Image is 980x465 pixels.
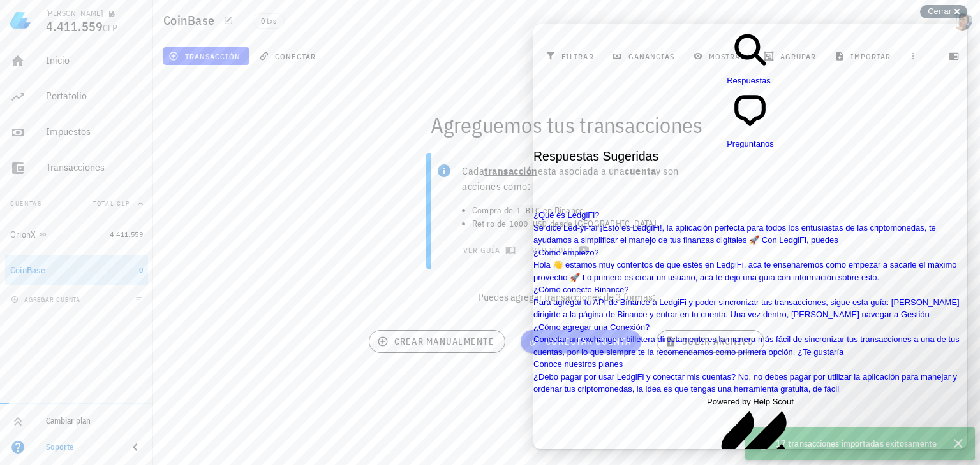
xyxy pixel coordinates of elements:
div: Portafolio [46,90,143,102]
span: 0 txs [261,14,276,28]
div: Impuestos [46,125,143,138]
span: CLP [103,22,117,34]
div: Inicio [46,54,143,66]
span: 0 [139,265,143,275]
p: Cada esta asociada a una y son acciones como: [462,163,697,194]
a: ver video [523,241,595,259]
li: Compra de en Binance. [472,204,697,217]
span: conectar [262,51,316,61]
button: ver guía [454,241,521,259]
iframe: Help Scout Beacon - Live Chat, Contact Form, and Knowledge Base [533,24,967,449]
button: conectar [254,47,324,65]
a: OrionX 4.411.559 [5,219,148,250]
span: Total CLP [93,199,130,208]
img: LedgiFi [10,10,31,31]
button: conectar cuenta [521,330,641,353]
span: 4.411.559 [110,229,143,239]
div: Soporte [46,442,117,452]
p: Puedes agregar transacciones de 3 formas: [153,289,980,304]
a: Portafolio [5,82,148,112]
div: CoinBase [10,265,45,276]
span: agregar cuenta [13,296,80,304]
span: ver guía [462,245,513,255]
button: transacción [163,47,249,65]
code: 1 BTC [513,205,543,217]
span: 4.411.559 [46,18,103,35]
span: crear manualmente [380,336,494,347]
code: 1000 USD [506,218,550,231]
a: Inicio [5,46,148,76]
h1: CoinBase [163,10,219,31]
div: OrionX [10,229,36,240]
div: avatar [952,10,972,31]
span: transacción [171,51,241,61]
a: Transacciones [5,153,148,183]
span: ver video [531,245,586,255]
b: transacción [484,164,538,177]
div: Cambiar plan [46,416,143,426]
button: crear manualmente [369,330,505,353]
div: [PERSON_NAME] [46,8,103,18]
button: Cerrar [920,5,967,18]
button: agregar cuenta [8,293,86,306]
a: Impuestos [5,117,148,148]
button: CuentasTotal CLP [5,189,148,219]
span: Cerrar [928,6,951,16]
span: conectar cuenta [531,336,631,347]
li: Retiro de desde [GEOGRAPHIC_DATA]. [472,217,697,231]
a: CoinBase 0 [5,255,148,285]
div: Transacciones [46,161,143,173]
